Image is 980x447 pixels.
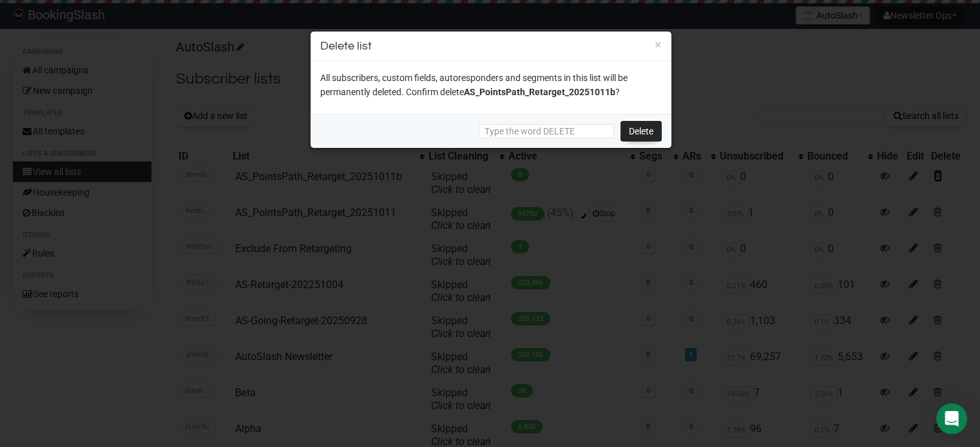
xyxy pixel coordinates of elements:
input: Type the word DELETE [479,124,614,138]
h3: Delete list [320,37,662,55]
button: × [655,39,662,50]
div: Open Intercom Messenger [936,403,967,434]
a: Delete [620,121,662,141]
p: All subscribers, custom fields, autoresponders and segments in this list will be permanently dele... [320,71,662,99]
span: AS_PointsPath_Retarget_20251011b [464,87,615,97]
